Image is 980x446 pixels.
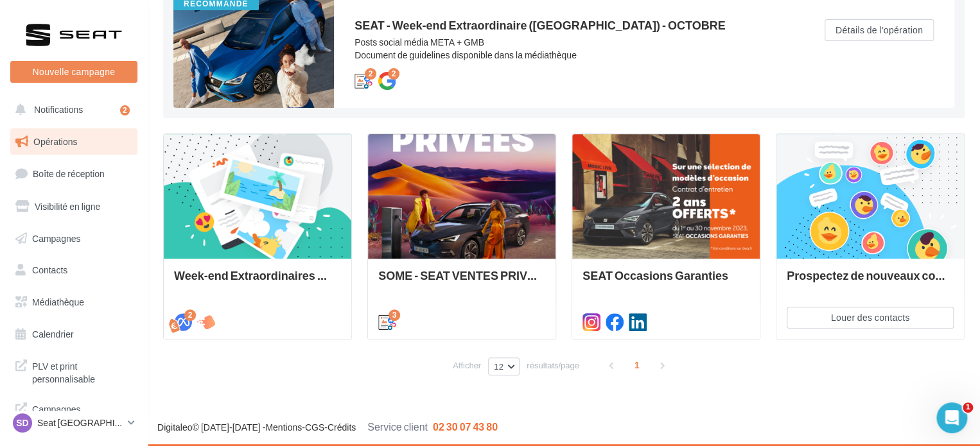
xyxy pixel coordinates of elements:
span: Campagnes [32,232,81,243]
a: PLV et print personnalisable [8,352,140,390]
span: Médiathèque [32,296,84,307]
div: SEAT - Week-end Extraordinaire ([GEOGRAPHIC_DATA]) - OCTOBRE [354,19,773,31]
span: © [DATE]-[DATE] - - - [157,422,498,433]
button: Nouvelle campagne [10,61,137,83]
a: Médiathèque [8,289,140,316]
p: Seat [GEOGRAPHIC_DATA] [37,416,123,429]
span: Campagnes DataOnDemand [32,400,132,428]
a: Digitaleo [157,422,192,433]
span: Boîte de réception [33,168,105,179]
div: Prospectez de nouveaux contacts [787,269,954,295]
span: Calendrier [32,329,74,339]
a: Contacts [8,257,140,284]
a: Campagnes DataOnDemand [8,395,140,433]
iframe: Intercom live chat [936,402,967,433]
span: Notifications [34,104,83,115]
span: 12 [494,361,503,372]
button: Détails de l'opération [825,19,934,41]
a: SD Seat [GEOGRAPHIC_DATA] [10,411,137,435]
span: 1 [627,355,647,375]
div: 2 [184,309,196,321]
a: Campagnes [8,225,140,252]
a: Calendrier [8,321,140,348]
span: 02 30 07 43 80 [433,420,498,433]
button: Notifications 2 [8,96,135,123]
a: CGS [305,422,324,433]
div: SOME - SEAT VENTES PRIVEES [378,269,545,295]
div: Posts social média META + GMB Document de guidelines disponible dans la médiathèque [354,36,773,62]
div: 2 [365,68,376,80]
div: 2 [120,105,130,116]
a: Boîte de réception [8,160,140,187]
a: Crédits [328,422,356,433]
span: PLV et print personnalisable [32,357,132,385]
span: Contacts [32,264,67,275]
span: Visibilité en ligne [35,201,100,212]
span: 1 [963,402,973,413]
div: 2 [388,68,399,80]
button: 12 [488,357,520,375]
div: 3 [389,309,400,321]
span: résultats/page [527,359,579,372]
div: SEAT Occasions Garanties [582,269,749,295]
span: Opérations [33,136,77,147]
a: Opérations [8,128,140,155]
button: Louer des contacts [787,307,954,329]
span: Service client [367,420,428,433]
span: Afficher [453,359,481,372]
span: SD [16,416,28,429]
a: Visibilité en ligne [8,193,140,220]
div: Week-end Extraordinaires Octobre 2025 [174,269,341,295]
a: Mentions [265,422,302,433]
